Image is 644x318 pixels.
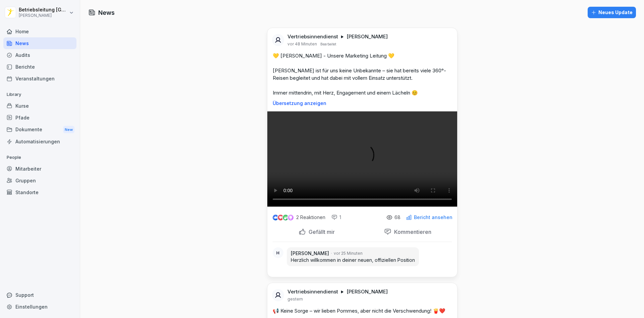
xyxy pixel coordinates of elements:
[3,123,76,136] div: Dokumente
[273,52,452,97] p: 💛 [PERSON_NAME] - Unsere Marketing Leitung 💛 [PERSON_NAME] ist für uns keine Unbekannte – sie hat...
[287,288,338,295] p: Vertriebsinnendienst
[3,73,76,84] a: Veranstaltungen
[391,228,431,235] p: Kommentieren
[63,126,74,134] div: New
[3,49,76,61] a: Audits
[331,214,341,221] div: 1
[3,163,76,175] a: Mitarbeiter
[346,33,388,40] p: [PERSON_NAME]
[3,61,76,73] a: Berichte
[588,7,636,18] button: Neues Update
[3,37,76,49] a: News
[296,215,325,220] p: 2 Reaktionen
[288,214,293,220] img: inspiring
[287,33,338,40] p: Vertriebsinnendienst
[283,215,288,220] img: celebrate
[291,257,415,263] p: Herzlich willkommen in deiner neuen, offiziellen Position
[591,9,633,16] div: Neues Update
[334,250,363,256] p: vor 25 Minuten
[414,215,452,220] p: Bericht ansehen
[3,136,76,147] a: Automatisierungen
[320,41,336,47] p: Bearbeitet
[278,215,283,220] img: love
[291,250,329,257] p: [PERSON_NAME]
[3,301,76,313] a: Einstellungen
[3,123,76,136] a: DokumenteNew
[3,186,76,198] a: Standorte
[3,175,76,186] a: Gruppen
[3,289,76,301] div: Support
[273,215,278,220] img: like
[306,228,335,235] p: Gefällt mir
[98,8,115,17] h1: News
[287,41,317,47] p: vor 48 Minuten
[19,7,68,13] p: Betriebsleitung [GEOGRAPHIC_DATA]
[3,89,76,100] p: Library
[19,13,68,18] p: [PERSON_NAME]
[287,296,303,302] p: gestern
[273,247,283,258] div: H
[273,101,452,106] p: Übersetzung anzeigen
[3,152,76,163] p: People
[346,288,388,295] p: [PERSON_NAME]
[3,26,76,37] a: Home
[3,100,76,112] a: Kurse
[3,112,76,123] a: Pfade
[394,215,400,220] p: 68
